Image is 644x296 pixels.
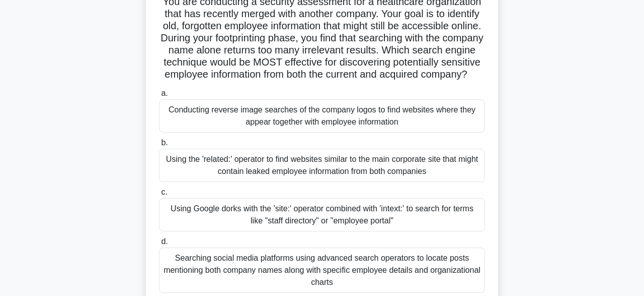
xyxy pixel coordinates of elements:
[159,99,485,133] div: Conducting reverse image searches of the company logos to find websites where they appear togethe...
[159,149,485,182] div: Using the 'related:' operator to find websites similar to the main corporate site that might cont...
[161,237,168,246] span: d.
[159,248,485,293] div: Searching social media platforms using advanced search operators to locate posts mentioning both ...
[161,138,168,147] span: b.
[159,198,485,231] div: Using Google dorks with the 'site:' operator combined with 'intext:' to search for terms like "st...
[161,89,168,97] span: a.
[161,188,167,196] span: c.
